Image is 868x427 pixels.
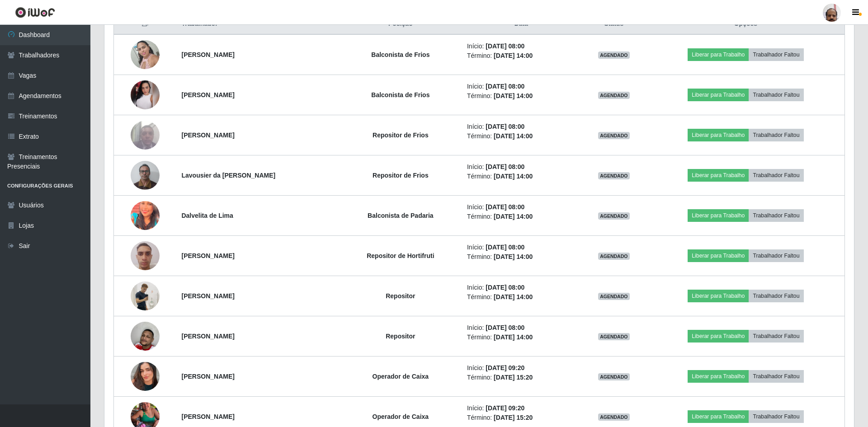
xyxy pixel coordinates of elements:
[181,172,275,179] strong: Lavousier da [PERSON_NAME]
[486,123,524,130] time: [DATE] 08:00
[749,89,803,101] button: Trabalhador Faltou
[749,290,803,302] button: Trabalhador Faltou
[371,51,429,58] strong: Balconista de Frios
[688,89,749,101] button: Liberar para Trabalho
[181,91,234,99] strong: [PERSON_NAME]
[598,172,630,179] span: AGENDADO
[749,330,803,343] button: Trabalhador Faltou
[494,213,533,220] time: [DATE] 14:00
[131,270,160,322] img: 1754225362816.jpeg
[467,91,576,101] li: Término:
[467,333,576,342] li: Término:
[598,413,630,421] span: AGENDADO
[749,169,803,182] button: Trabalhador Faltou
[688,410,749,423] button: Liberar para Trabalho
[467,212,576,221] li: Término:
[598,92,630,99] span: AGENDADO
[131,312,160,360] img: 1754346627131.jpeg
[467,243,576,252] li: Início:
[494,173,533,180] time: [DATE] 14:00
[467,122,576,131] li: Início:
[131,116,160,154] img: 1723162087186.jpeg
[367,252,434,259] strong: Repositor de Hortifruti
[131,156,160,194] img: 1746326143997.jpeg
[494,253,533,260] time: [DATE] 14:00
[467,373,576,382] li: Término:
[749,48,803,61] button: Trabalhador Faltou
[486,203,524,211] time: [DATE] 08:00
[494,414,533,421] time: [DATE] 15:20
[373,373,429,380] strong: Operador de Caixa
[386,333,415,340] strong: Repositor
[688,169,749,182] button: Liberar para Trabalho
[467,42,576,51] li: Início:
[467,172,576,181] li: Término:
[749,249,803,262] button: Trabalhador Faltou
[467,413,576,422] li: Término:
[373,172,429,179] strong: Repositor de Frios
[494,374,533,381] time: [DATE] 15:20
[494,92,533,99] time: [DATE] 14:00
[598,132,630,139] span: AGENDADO
[598,333,630,340] span: AGENDADO
[486,404,524,412] time: [DATE] 09:20
[386,292,415,300] strong: Repositor
[688,209,749,222] button: Liberar para Trabalho
[688,48,749,61] button: Liberar para Trabalho
[688,330,749,343] button: Liberar para Trabalho
[181,292,234,300] strong: [PERSON_NAME]
[373,413,429,420] strong: Operador de Caixa
[467,202,576,212] li: Início:
[181,333,234,340] strong: [PERSON_NAME]
[598,212,630,220] span: AGENDADO
[368,212,434,219] strong: Balconista de Padaria
[486,284,524,291] time: [DATE] 08:00
[15,7,55,18] img: CoreUI Logo
[749,209,803,222] button: Trabalhador Faltou
[467,51,576,61] li: Término:
[181,131,234,139] strong: [PERSON_NAME]
[486,324,524,331] time: [DATE] 08:00
[467,323,576,333] li: Início:
[486,364,524,371] time: [DATE] 09:20
[688,129,749,141] button: Liberar para Trabalho
[494,52,533,59] time: [DATE] 14:00
[181,212,233,219] strong: Dalvelita de Lima
[181,373,234,380] strong: [PERSON_NAME]
[749,410,803,423] button: Trabalhador Faltou
[131,351,160,402] img: 1750801890236.jpeg
[598,52,630,59] span: AGENDADO
[181,413,234,420] strong: [PERSON_NAME]
[371,91,429,99] strong: Balconista de Frios
[598,293,630,300] span: AGENDADO
[467,162,576,172] li: Início:
[131,236,160,275] img: 1751476374327.jpeg
[688,249,749,262] button: Liberar para Trabalho
[486,83,524,90] time: [DATE] 08:00
[598,373,630,380] span: AGENDADO
[467,363,576,373] li: Início:
[486,244,524,251] time: [DATE] 08:00
[467,283,576,292] li: Início:
[467,82,576,91] li: Início:
[688,370,749,383] button: Liberar para Trabalho
[131,35,160,74] img: 1702328329487.jpeg
[598,253,630,260] span: AGENDADO
[486,163,524,170] time: [DATE] 08:00
[749,370,803,383] button: Trabalhador Faltou
[467,404,576,413] li: Início:
[494,293,533,300] time: [DATE] 14:00
[467,292,576,302] li: Término:
[181,252,234,259] strong: [PERSON_NAME]
[373,131,429,139] strong: Repositor de Frios
[486,42,524,50] time: [DATE] 08:00
[467,252,576,262] li: Término:
[131,197,160,234] img: 1737380446877.jpeg
[181,51,234,58] strong: [PERSON_NAME]
[688,290,749,302] button: Liberar para Trabalho
[494,132,533,140] time: [DATE] 14:00
[494,333,533,341] time: [DATE] 14:00
[131,80,160,109] img: 1757024966561.jpeg
[467,131,576,141] li: Término:
[749,129,803,141] button: Trabalhador Faltou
